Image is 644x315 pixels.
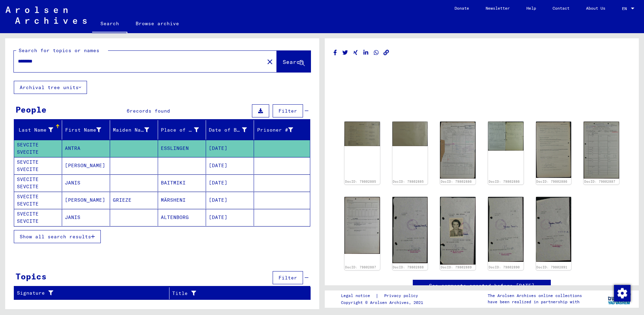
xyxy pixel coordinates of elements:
mat-cell: [DATE] [206,209,254,226]
span: EN [622,6,630,11]
mat-cell: ANTRA [62,140,110,157]
mat-header-cell: Prisoner # [254,120,310,140]
img: 001.jpg [344,122,380,146]
p: have been realized in partnership with [488,299,582,305]
mat-header-cell: Place of Birth [158,120,206,140]
mat-header-cell: Date of Birth [206,120,254,140]
div: First Name [65,124,110,135]
img: 001.jpg [536,197,572,262]
img: 002.jpg [344,197,380,254]
mat-cell: GRIEZE [110,192,158,209]
div: Place of Birth [161,126,199,134]
p: The Arolsen Archives online collections [488,293,582,299]
img: Arolsen_neg.svg [6,7,87,24]
a: See comments created before [DATE] [429,282,535,289]
a: DocID: 79802889 [441,265,472,269]
p: Copyright © Arolsen Archives, 2021 [341,299,426,306]
mat-cell: SEVCITE SVECITE [14,140,62,157]
mat-cell: [DATE] [206,174,254,191]
img: 001.jpg [488,197,524,262]
div: Title [172,288,304,299]
img: 001.jpg [584,122,619,179]
span: records found [130,108,170,114]
div: Date of Birth [209,124,255,135]
button: Archival tree units [14,81,87,94]
mat-cell: ESSLINGEN [158,140,206,157]
span: Filter [279,275,297,281]
mat-cell: MÄRSHENI [158,192,206,209]
mat-cell: SVECITE SEVCITE [14,209,62,226]
img: Change consent [614,285,631,302]
button: Share on LinkedIn [362,48,370,57]
div: Place of Birth [161,124,207,135]
button: Clear [263,55,277,68]
div: Last Name [17,126,53,134]
div: Maiden Name [113,126,149,134]
a: Search [92,15,127,33]
a: DocID: 79802885 [345,180,376,183]
img: 002.jpg [488,122,524,150]
button: Search [277,51,311,72]
a: Privacy policy [379,292,426,299]
button: Show all search results [14,230,101,243]
div: Prisoner # [257,124,302,135]
div: Signature [17,288,171,299]
button: Share on Twitter [342,48,349,57]
a: DocID: 79802887 [584,180,615,183]
span: Show all search results [20,233,91,240]
img: 001.jpg [392,197,428,263]
mat-cell: SEVCITE SVECITE [14,157,62,174]
mat-cell: [PERSON_NAME] [62,157,110,174]
div: Change consent [614,285,630,301]
img: yv_logo.png [606,290,632,307]
div: Topics [16,270,47,283]
div: Prisoner # [257,126,293,134]
div: Signature [17,289,164,297]
mat-cell: [DATE] [206,140,254,157]
a: DocID: 79802887 [345,265,376,269]
mat-cell: JANIS [62,174,110,191]
mat-cell: [DATE] [206,192,254,209]
button: Share on Xing [352,48,359,57]
img: 001.jpg [440,122,476,179]
mat-cell: JANIS [62,209,110,226]
mat-cell: SVECITE SEVCITE [14,192,62,209]
div: Date of Birth [209,126,247,134]
mat-cell: ALTENBORG [158,209,206,226]
mat-header-cell: Last Name [14,120,62,140]
mat-cell: SVECITE SEVCITE [14,174,62,191]
mat-label: Search for topics or names [19,47,99,54]
mat-icon: close [266,58,274,66]
button: Filter [273,271,303,284]
div: | [341,292,426,299]
span: 6 [127,108,130,114]
mat-cell: [DATE] [206,157,254,174]
span: Filter [279,108,297,114]
div: Maiden Name [113,124,158,135]
mat-header-cell: Maiden Name [110,120,158,140]
button: Copy link [383,48,390,57]
div: First Name [65,126,101,134]
a: Legal notice [341,292,375,299]
a: DocID: 79802886 [489,180,520,183]
button: Share on WhatsApp [373,48,380,57]
a: DocID: 79802891 [536,265,567,269]
img: 001.jpg [440,197,476,265]
a: DocID: 79802886 [536,180,567,183]
span: Search [283,58,303,65]
a: DocID: 79802886 [441,180,472,183]
div: People [16,103,47,116]
div: Last Name [17,124,62,135]
a: DocID: 79802885 [393,180,424,183]
mat-cell: [PERSON_NAME] [62,192,110,209]
div: Title [172,290,297,297]
a: Browse archive [127,15,187,32]
img: 003.jpg [536,122,572,178]
mat-cell: BAITMIKI [158,174,206,191]
a: DocID: 79802890 [489,265,520,269]
button: Filter [273,104,303,117]
a: DocID: 79802888 [393,265,424,269]
mat-header-cell: First Name [62,120,110,140]
img: 002.jpg [392,122,428,146]
button: Share on Facebook [332,48,339,57]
